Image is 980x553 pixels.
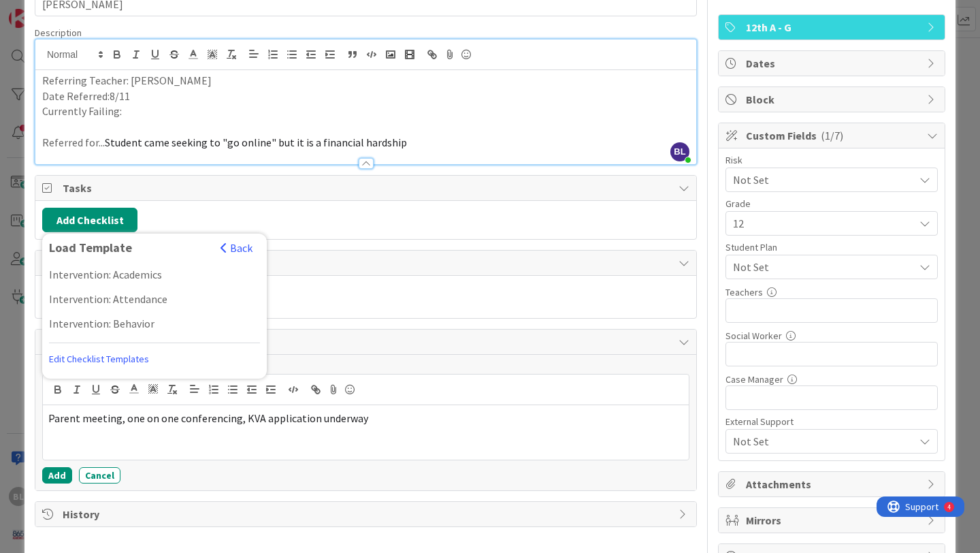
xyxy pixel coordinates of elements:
span: Not Set [733,433,914,449]
span: History [63,506,672,522]
span: Mirrors [746,512,920,528]
button: Cancel [79,467,120,484]
span: Links [63,255,672,271]
span: 12th A - G [746,19,920,35]
span: Student came seeking to "go online" but it is a financial hardship [105,136,407,149]
span: Not Set [733,259,914,275]
div: Student Plan [725,242,938,252]
div: Intervention: Academics [42,262,267,287]
p: Referred for... [42,135,689,151]
span: Attachments [746,476,920,492]
span: Dates [746,55,920,72]
span: Block [746,91,920,108]
span: Not Set [733,170,907,189]
div: Intervention: Attendance [42,287,267,311]
button: Add [42,467,72,484]
span: BL [670,142,689,161]
div: Load Template [49,240,213,255]
p: Referring Teacher: [PERSON_NAME] [42,73,689,89]
span: Comments [63,334,672,350]
div: Intervention: Behavior [42,311,267,336]
a: Edit Checklist Templates [49,347,149,372]
span: Support [29,2,62,18]
p: Currently Failing: [42,104,689,119]
button: Back [220,240,253,255]
span: 12 [733,214,907,233]
span: Custom Fields [746,127,920,144]
span: Description [35,27,82,39]
div: 4 [71,5,74,16]
span: ( 1/7 ) [821,129,843,142]
span: Parent meeting, one on one conferencing, KVA application underway [48,411,368,425]
span: Tasks [63,180,672,196]
label: Social Worker [725,330,782,342]
div: External Support [725,417,938,426]
label: Case Manager [725,373,783,385]
div: Risk [725,155,938,165]
button: Add Checklist [42,208,137,232]
label: Teachers [725,286,763,298]
div: Grade [725,199,938,208]
p: Date Referred:8/11 [42,89,689,104]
